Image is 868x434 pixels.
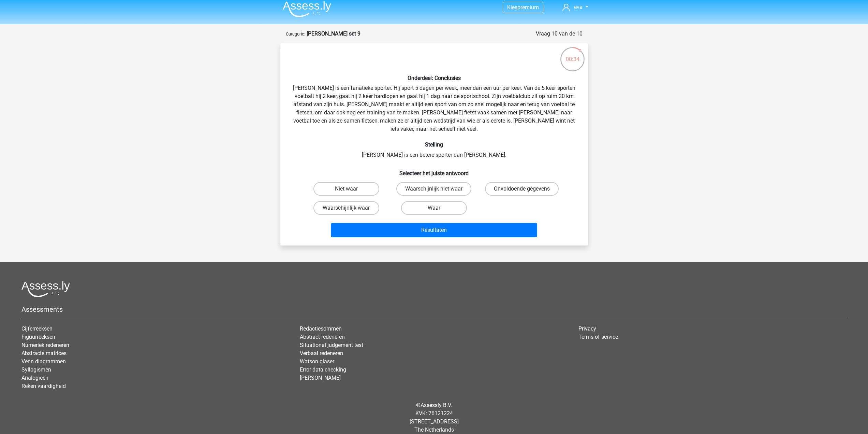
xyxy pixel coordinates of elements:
a: Venn diagrammen [21,358,66,365]
a: Situational judgement test [300,342,363,348]
a: Analogieen [21,375,48,381]
label: Niet waar [313,182,379,196]
h6: Onderdeel: Conclusies [291,75,577,81]
small: Categorie: [286,31,305,37]
div: [PERSON_NAME] is een fanatieke sporter. Hij sport 5 dagen per week, meer dan een uur per keer. Va... [283,49,585,240]
a: Abstract redeneren [300,334,345,340]
a: Cijferreeksen [21,325,53,332]
img: Assessly [283,1,331,17]
a: Verbaal redeneren [300,350,343,356]
div: 00:34 [560,46,585,64]
a: Terms of service [578,334,618,340]
a: Abstracte matrices [21,350,67,356]
label: Waarschijnlijk waar [313,201,379,215]
a: Numeriek redeneren [21,342,69,348]
strong: [PERSON_NAME] set 9 [307,30,361,37]
a: Assessly B.V. [421,402,452,408]
h5: Assessments [21,305,847,313]
span: Kies [507,4,517,11]
label: Waar [401,201,467,215]
a: Error data checking [300,366,346,373]
a: Figuurreeksen [21,334,55,340]
div: Vraag 10 van de 10 [536,30,583,38]
img: Assessly logo [21,281,70,297]
a: Reken vaardigheid [21,383,66,389]
a: Syllogismen [21,366,51,373]
a: Watson glaser [300,358,334,365]
label: Waarschijnlijk niet waar [396,182,471,196]
a: Privacy [578,325,596,332]
h6: Selecteer het juiste antwoord [291,165,577,177]
label: Onvoldoende gegevens [485,182,559,196]
button: Resultaten [331,223,537,237]
a: Kiespremium [503,3,543,12]
span: eva [574,4,583,10]
span: premium [517,4,539,11]
a: eva [560,3,591,11]
h6: Stelling [291,141,577,148]
a: Redactiesommen [300,325,342,332]
a: [PERSON_NAME] [300,375,341,381]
